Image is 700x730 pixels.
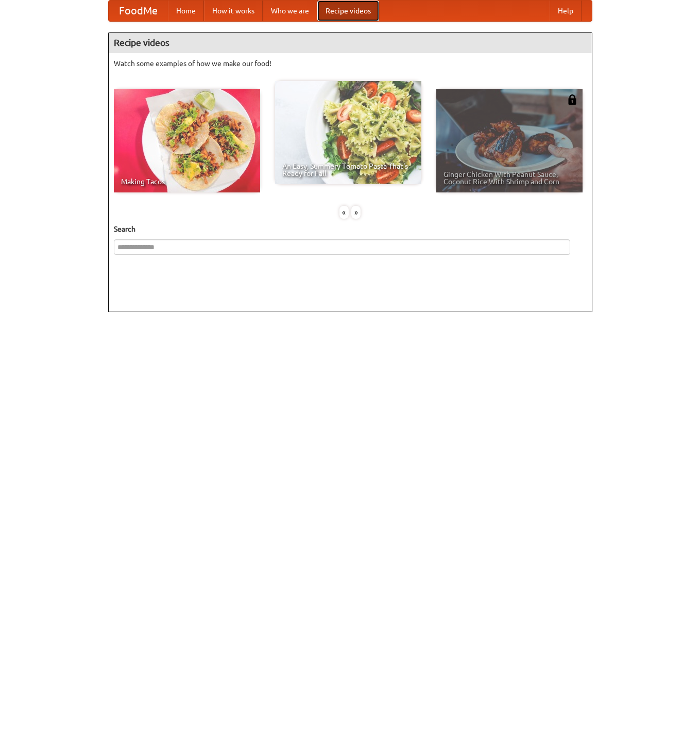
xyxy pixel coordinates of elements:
a: Who we are [263,1,317,21]
span: Making Tacos [121,178,253,185]
a: An Easy, Summery Tomato Pasta That's Ready for Fall [275,81,421,184]
a: How it works [204,1,263,21]
h5: Search [114,224,587,234]
a: FoodMe [109,1,168,21]
div: « [339,206,349,219]
img: 483408.png [567,94,577,105]
h4: Recipe videos [109,33,592,53]
a: Home [168,1,204,21]
a: Help [550,1,582,21]
a: Making Tacos [114,89,260,192]
p: Watch some examples of how we make our food! [114,58,587,69]
span: An Easy, Summery Tomato Pasta That's Ready for Fall [282,163,414,177]
a: Recipe videos [317,1,379,21]
div: » [351,206,361,219]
